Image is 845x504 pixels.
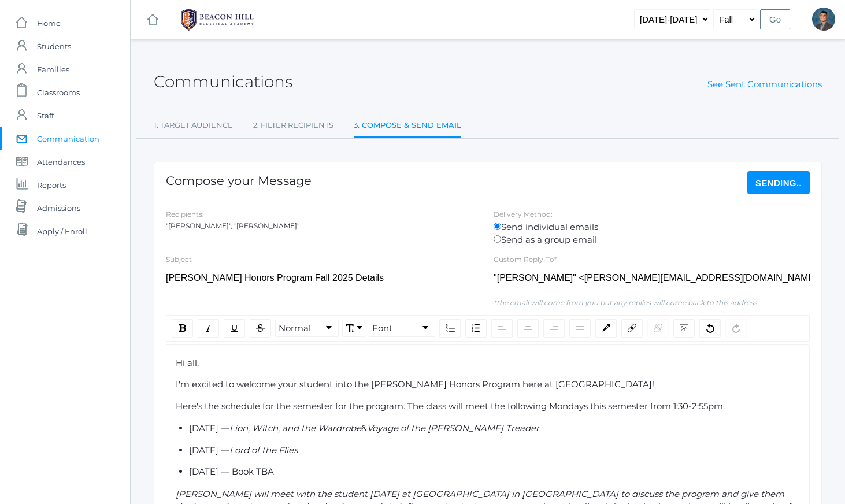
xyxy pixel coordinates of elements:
div: rdw-history-control [697,319,749,338]
div: Bold [172,319,193,338]
span: Communication [37,127,99,150]
div: Underline [224,319,245,338]
div: "[PERSON_NAME]", "[PERSON_NAME]" [166,221,482,231]
span: Classrooms [37,81,80,104]
span: Font [372,322,392,335]
div: rdw-font-family-control [367,319,437,338]
span: Here's the schedule for the semester for the program. The class will meet the following Mondays t... [176,401,725,412]
span: [DATE] — Book TBA [189,466,274,477]
span: Voyage of the [PERSON_NAME] Treader [367,423,539,433]
div: Redo [725,319,747,338]
span: [DATE] — [189,444,229,455]
div: Justify [569,319,591,338]
div: rdw-toolbar [166,315,810,342]
a: 3. Compose & Send Email [354,114,461,139]
label: Send as a group email [494,234,810,247]
a: Font [369,320,435,336]
div: rdw-list-control [437,319,489,338]
h1: Compose your Message [166,174,312,187]
span: Students [37,35,71,58]
button: Sending.. [747,171,810,194]
span: Families [37,58,69,81]
span: Attendances [37,150,85,173]
em: *the email will come from you but any replies will come back to this address. [494,298,759,307]
div: Undo [699,319,721,338]
div: Right [543,319,565,338]
div: Lucas Vieira [812,8,835,31]
div: rdw-block-control [273,319,340,338]
input: Go [760,9,790,29]
label: Recipients: [166,210,204,218]
a: 2. Filter Recipients [253,114,333,137]
div: rdw-color-picker [593,319,619,338]
a: Font Size [343,320,365,336]
input: Send as a group email [494,235,501,243]
label: Send individual emails [494,221,810,234]
span: Apply / Enroll [37,220,87,243]
div: rdw-textalign-control [489,319,593,338]
label: Custom Reply-To* [494,255,557,264]
input: Send individual emails [494,223,501,230]
span: [DATE] — [189,423,229,433]
span: Sending.. [755,178,802,188]
span: I'm excited to welcome your student into the [PERSON_NAME] Honors Program here at [GEOGRAPHIC_DATA]! [176,379,654,390]
div: Unlink [647,319,669,338]
label: Delivery Method: [494,210,553,218]
div: rdw-dropdown [369,320,435,337]
span: Hi all, [176,357,199,368]
label: Subject [166,255,192,264]
span: & [361,423,367,433]
h2: Communications [154,73,292,91]
a: Block Type [276,320,338,336]
input: "Full Name" <email@email.com> [494,265,810,291]
div: Link [621,319,643,338]
div: rdw-inline-control [169,319,273,338]
div: rdw-link-control [619,319,671,338]
div: rdw-font-size-control [340,319,367,338]
div: rdw-dropdown [342,320,365,337]
span: Admissions [37,197,80,220]
span: Lord of the Flies [229,444,298,455]
div: Left [491,319,513,338]
div: Strikethrough [250,319,271,338]
div: Center [517,319,539,338]
a: 1. Target Audience [154,114,233,137]
img: 1_BHCALogos-05.png [174,5,261,34]
span: Staff [37,104,54,127]
div: Ordered [465,319,487,338]
span: Reports [37,173,66,197]
div: Italic [198,319,219,338]
span: Home [37,12,61,35]
a: See Sent Communications [707,79,822,90]
div: rdw-image-control [671,319,697,338]
div: Image [673,319,695,338]
span: Lion, Witch, and the Wardrobe [229,423,361,433]
div: rdw-dropdown [275,320,339,337]
div: Unordered [439,319,461,338]
span: Normal [279,322,311,335]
